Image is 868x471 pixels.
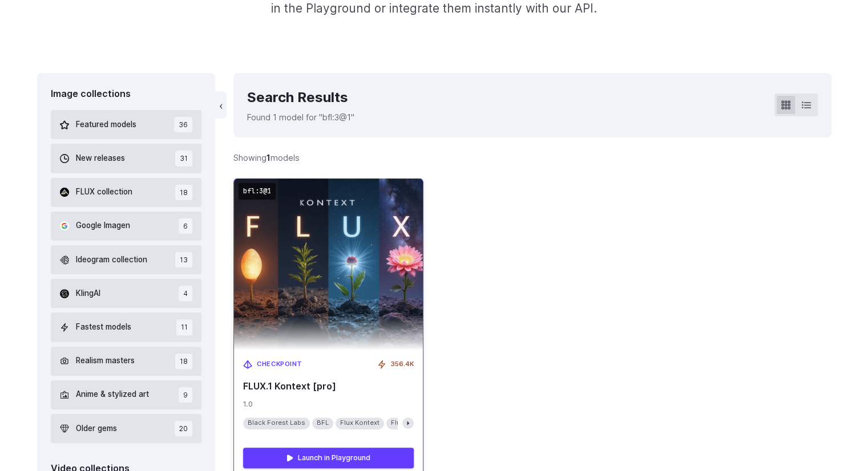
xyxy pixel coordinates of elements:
[76,186,132,198] span: FLUX collection
[51,414,202,443] button: Older gems 20
[243,381,414,392] span: FLUX.1 Kontext [pro]
[76,119,136,131] span: Featured models
[51,144,202,173] button: New releases 31
[179,218,192,234] span: 6
[386,417,448,429] span: Flux Kontext Pro
[257,359,302,370] span: Checkpoint
[175,252,192,267] span: 13
[76,321,131,334] span: Fastest models
[243,417,310,429] span: Black Forest Labs
[51,347,202,376] button: Realism masters 18
[51,312,202,342] button: Fastest models 11
[247,87,354,108] div: Search Results
[215,91,227,119] button: ‹
[175,421,192,436] span: 20
[233,151,300,164] div: Showing models
[175,151,192,166] span: 31
[76,287,100,300] span: KlingAI
[76,388,149,401] span: Anime & stylized art
[51,279,202,308] button: KlingAI 4
[76,220,130,232] span: Google Imagen
[175,354,192,369] span: 18
[247,111,354,124] p: Found 1 model for "bfl:3@1"
[76,355,135,367] span: Realism masters
[51,212,202,241] button: Google Imagen 6
[267,153,271,163] strong: 1
[51,110,202,139] button: Featured models 36
[391,359,414,370] span: 356.4K
[225,170,433,359] img: FLUX.1 Kontext [pro]
[51,178,202,207] button: FLUX collection 18
[179,387,192,403] span: 9
[76,152,125,165] span: New releases
[175,185,192,200] span: 18
[243,399,414,410] span: 1.0
[76,423,117,435] span: Older gems
[243,448,414,468] a: Launch in Playground
[312,417,333,429] span: BFL
[174,117,192,132] span: 36
[51,380,202,409] button: Anime & stylized art 9
[51,87,202,101] div: Image collections
[336,417,384,429] span: Flux Kontext
[179,286,192,301] span: 4
[239,183,276,200] code: bfl:3@1
[176,319,192,335] span: 11
[51,245,202,274] button: Ideogram collection 13
[76,254,147,266] span: Ideogram collection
